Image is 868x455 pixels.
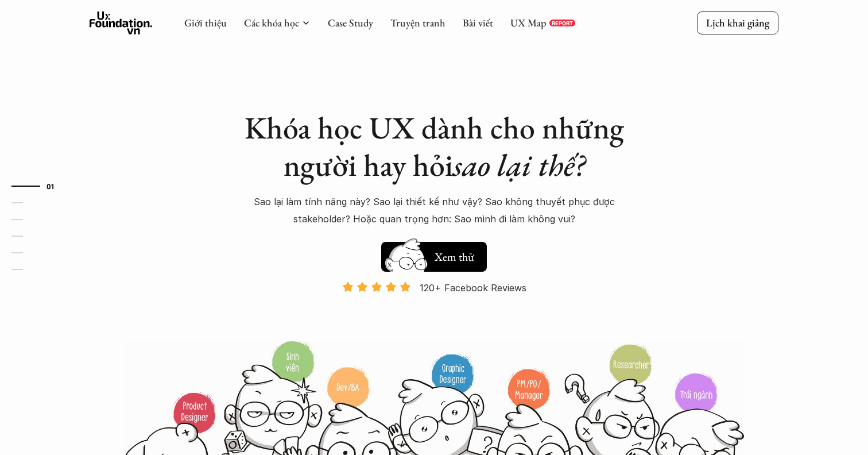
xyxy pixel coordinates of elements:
[332,281,536,339] a: 120+ Facebook Reviews
[233,109,635,184] h1: Khóa học UX dành cho những người hay hỏi
[552,20,573,26] p: REPORT
[453,145,585,185] em: sao lại thế?
[420,279,526,296] p: 120+ Facebook Reviews
[11,179,66,193] a: 01
[697,11,778,34] a: Lịch khai giảng
[328,16,373,29] a: Case Study
[233,193,635,228] p: Sao lại làm tính năng này? Sao lại thiết kế như vậy? Sao không thuyết phục được stakeholder? Hoặc...
[381,236,487,272] a: Xem thử
[549,20,575,26] a: REPORT
[390,16,445,29] a: Truyện tranh
[46,182,55,190] strong: 01
[510,16,547,29] a: UX Map
[184,16,227,29] a: Giới thiệu
[244,16,299,29] a: Các khóa học
[463,16,493,29] a: Bài viết
[433,249,475,265] h5: Xem thử
[706,16,769,29] p: Lịch khai giảng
